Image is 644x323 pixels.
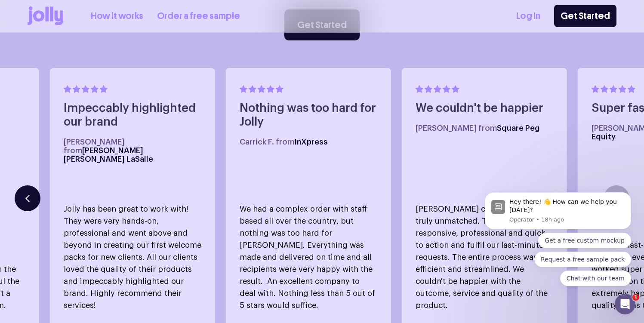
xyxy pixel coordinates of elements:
[240,203,377,311] p: We had a complex order with staff based all over the country, but nothing was too hard for [PERSO...
[615,294,635,314] iframe: Intercom live chat
[64,102,201,129] h4: Impeccably highlighted our brand
[64,147,153,163] span: [PERSON_NAME] [PERSON_NAME] LaSalle
[157,9,240,23] a: Order a free sample
[416,203,553,311] p: [PERSON_NAME] customer service is truly unmatched. They are responsive, professional and quick to...
[64,138,201,163] h5: [PERSON_NAME] from
[64,203,201,311] p: Jolly has been great to work with! They were very hands-on, professional and went above and beyon...
[416,102,553,115] h4: We couldn't be happier
[91,9,143,23] a: How it works
[294,138,328,146] span: InXpress
[497,124,540,132] span: Square Peg
[416,124,553,132] h5: [PERSON_NAME] from
[240,138,377,146] h5: Carrick F. from
[516,9,540,23] a: Log In
[632,294,639,301] span: 1
[472,181,644,319] iframe: Intercom notifications message
[554,5,616,27] a: Get Started
[240,102,377,129] h4: Nothing was too hard for Jolly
